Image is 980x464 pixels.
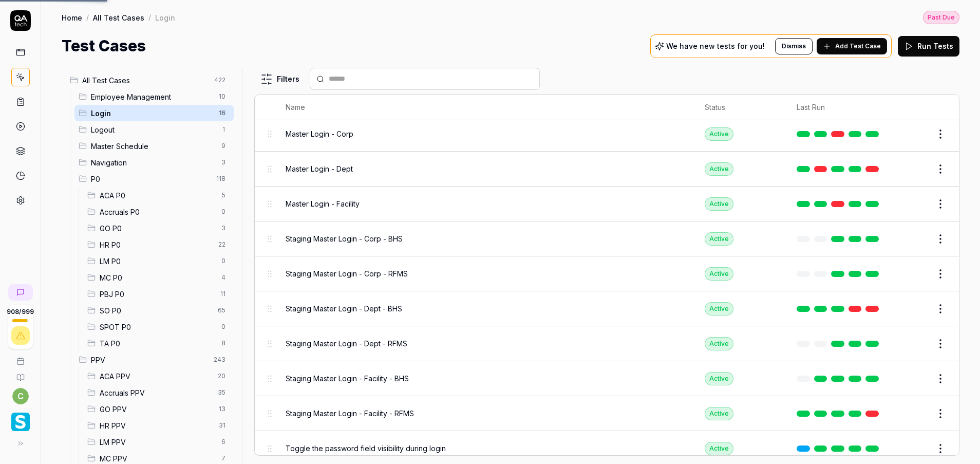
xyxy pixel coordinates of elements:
span: 243 [210,354,230,366]
div: Drag to reorderGO PPV13 [83,401,234,417]
span: Staging Master Login - Facility - BHS [286,373,409,384]
span: Toggle the password field visibility during login [286,443,446,454]
span: 4 [217,271,230,284]
div: Active [705,267,733,281]
span: GO PPV [100,404,213,415]
span: 10 [215,90,230,103]
div: Active [705,372,733,385]
span: Master Schedule [91,141,215,152]
span: Employee Management [91,91,213,102]
span: Add Test Case [835,42,881,51]
div: Active [705,197,733,211]
button: c [12,388,29,404]
span: MC PPV [100,453,215,464]
tr: Master Login - FacilityActive [255,187,959,221]
span: HR PPV [100,420,213,431]
div: Active [705,232,733,246]
span: 65 [214,304,230,317]
span: GO P0 [100,223,215,234]
span: 1 [217,123,230,136]
a: All Test Cases [93,12,144,23]
span: PPV [91,355,208,365]
tr: Staging Master Login - Facility - BHSActive [255,361,959,396]
tr: Master Login - CorpActive [255,117,959,152]
span: SO P0 [100,305,212,316]
div: Drag to reorderSPOT P00 [83,319,234,335]
div: Active [705,127,733,141]
span: PBJ P0 [100,289,214,300]
span: Logout [91,124,215,135]
span: Master Login - Dept [286,163,353,174]
span: Accruals PPV [100,387,212,398]
span: 422 [210,74,230,86]
span: 20 [214,370,230,382]
div: Drag to reorderMC P04 [83,269,234,286]
tr: Staging Master Login - Facility - RFMSActive [255,396,959,431]
span: 0 [217,255,230,267]
a: New conversation [8,284,33,301]
button: Smartlinx Logo [4,404,36,433]
span: Accruals P0 [100,207,215,217]
span: Staging Master Login - Corp - RFMS [286,268,408,279]
div: Active [705,407,733,420]
div: / [148,12,151,23]
button: Past Due [923,10,959,24]
span: 3 [217,156,230,169]
span: 35 [214,386,230,399]
div: Drag to reorderTA P08 [83,335,234,351]
div: Drag to reorderHR PPV31 [83,417,234,434]
tr: Staging Master Login - Corp - BHSActive [255,221,959,256]
span: Staging Master Login - Facility - RFMS [286,408,414,419]
a: Home [62,12,82,23]
span: TA P0 [100,338,215,349]
span: Navigation [91,157,215,168]
a: Documentation [4,365,36,382]
p: We have new tests for you! [666,43,765,50]
div: Drag to reorderSO P065 [83,302,234,319]
span: MC P0 [100,272,215,283]
span: Master Login - Corp [286,128,353,139]
button: Run Tests [898,36,959,57]
span: Master Login - Facility [286,198,360,209]
button: Dismiss [775,38,813,54]
span: ACA P0 [100,190,215,201]
tr: Master Login - DeptActive [255,152,959,187]
span: 5 [217,189,230,201]
span: 908 / 999 [7,309,34,315]
button: Add Test Case [817,38,887,54]
tr: Staging Master Login - Dept - RFMSActive [255,326,959,361]
span: Staging Master Login - Dept - BHS [286,303,402,314]
div: Drag to reorderAccruals PPV35 [83,384,234,401]
div: Drag to reorderLogout1 [74,121,234,138]
div: Drag to reorderACA PPV20 [83,368,234,384]
div: Drag to reorderACA P05 [83,187,234,203]
div: Drag to reorderEmployee Management10 [74,88,234,105]
img: Smartlinx Logo [11,413,30,431]
span: 3 [217,222,230,234]
span: 22 [214,238,230,251]
th: Status [694,95,786,120]
tr: Staging Master Login - Corp - RFMSActive [255,256,959,291]
div: Drag to reorderP0118 [74,171,234,187]
span: 0 [217,321,230,333]
span: 11 [216,288,230,300]
div: Login [155,12,175,23]
div: Drag to reorderLM P00 [83,253,234,269]
div: Past Due [923,11,959,24]
div: Drag to reorderHR P022 [83,236,234,253]
div: Drag to reorderAccruals P00 [83,203,234,220]
div: Drag to reorderMaster Schedule9 [74,138,234,154]
div: Drag to reorderGO P03 [83,220,234,236]
span: 0 [217,206,230,218]
span: 9 [217,140,230,152]
span: All Test Cases [82,75,208,86]
span: ACA PPV [100,371,212,382]
div: Active [705,302,733,315]
a: Book a call with us [4,349,36,365]
span: 16 [215,107,230,119]
button: Filters [254,69,306,89]
div: Active [705,162,733,176]
span: LM PPV [100,437,215,448]
span: 118 [212,173,230,185]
